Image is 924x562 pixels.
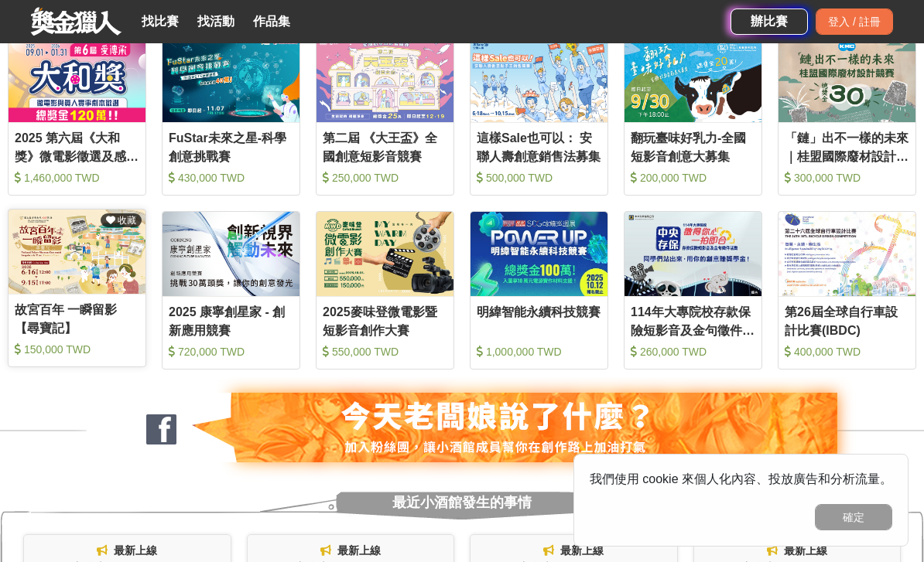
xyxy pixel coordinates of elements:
[470,37,608,196] a: Cover Image這樣Sale也可以： 安聯人壽創意銷售法募集 500,000 TWD
[323,303,447,338] div: 2025麥味登微電影暨短影音創作大賽
[8,209,146,367] a: Cover Image 收藏故宮百年 一瞬留影【尋寶記】 150,000 TWD
[631,129,755,164] div: 翻玩臺味好乳力-全國短影音創意大募集
[316,211,454,370] a: Cover Image2025麥味登微電影暨短影音創作大賽 550,000 TWD
[169,170,293,186] div: 430,000 TWD
[625,212,761,296] img: Cover Image
[631,303,755,338] div: 114年大專院校存款保險短影音及金句徵件活動
[779,212,915,296] img: Cover Image
[624,211,762,370] a: Cover Image114年大專院校存款保險短影音及金句徵件活動 260,000 TWD
[15,170,139,186] div: 1,460,000 TWD
[191,11,241,32] a: 找活動
[625,38,761,122] img: Cover Image
[15,342,139,357] div: 150,000 TWD
[631,344,755,359] div: 260,000 TWD
[323,170,447,186] div: 250,000 TWD
[9,209,145,294] img: Cover Image
[590,472,892,485] span: 我們使用 cookie 來個人化內容、投放廣告和分析流量。
[477,170,601,186] div: 500,000 TWD
[135,11,185,32] a: 找比賽
[87,393,837,462] img: 127fc932-0e2d-47dc-a7d9-3a4a18f96856.jpg
[477,129,601,164] div: 這樣Sale也可以： 安聯人壽創意銷售法募集
[114,544,157,557] span: 最新上線
[785,344,909,359] div: 400,000 TWD
[15,129,139,164] div: 2025 第六屆《大和獎》微電影徵選及感人實事分享
[9,38,145,122] img: Cover Image
[316,37,454,196] a: Cover Image第二屆 《大王盃》全國創意短影音競賽 250,000 TWD
[323,344,447,359] div: 550,000 TWD
[169,129,293,164] div: FuStar未來之星-科學創意挑戰賽
[470,211,608,370] a: Cover Image明緯智能永續科技競賽 1,000,000 TWD
[163,212,299,296] img: Cover Image
[560,544,604,557] span: 最新上線
[169,344,293,359] div: 720,000 TWD
[471,212,607,296] img: Cover Image
[816,9,893,35] div: 登入 / 註冊
[785,170,909,186] div: 300,000 TWD
[15,301,139,335] div: 故宮百年 一瞬留影【尋寶記】
[477,303,601,338] div: 明緯智能永續科技競賽
[115,215,136,226] span: 收藏
[163,38,299,122] img: Cover Image
[162,211,300,370] a: Cover Image2025 康寧創星家 - 創新應用競賽 720,000 TWD
[169,303,293,338] div: 2025 康寧創星家 - 創新應用競賽
[162,37,300,196] a: Cover ImageFuStar未來之星-科學創意挑戰賽 430,000 TWD
[778,37,916,196] a: Cover Image「鏈」出不一樣的未來｜桂盟國際廢材設計競賽 300,000 TWD
[337,544,381,557] span: 最新上線
[815,504,892,530] button: 確定
[785,129,909,164] div: 「鏈」出不一樣的未來｜桂盟國際廢材設計競賽
[624,37,762,196] a: Cover Image翻玩臺味好乳力-全國短影音創意大募集 200,000 TWD
[471,38,607,122] img: Cover Image
[8,37,146,196] a: Cover Image2025 第六屆《大和獎》微電影徵選及感人實事分享 1,460,000 TWD
[784,544,827,557] span: 最新上線
[247,11,296,32] a: 作品集
[731,9,808,35] a: 辦比賽
[317,38,453,122] img: Cover Image
[323,129,447,164] div: 第二屆 《大王盃》全國創意短影音競賽
[392,485,532,519] span: 最近小酒館發生的事情
[779,38,915,122] img: Cover Image
[477,344,601,359] div: 1,000,000 TWD
[631,170,755,186] div: 200,000 TWD
[785,303,909,338] div: 第26屆全球自行車設計比賽(IBDC)
[317,212,453,296] img: Cover Image
[778,211,916,370] a: Cover Image第26屆全球自行車設計比賽(IBDC) 400,000 TWD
